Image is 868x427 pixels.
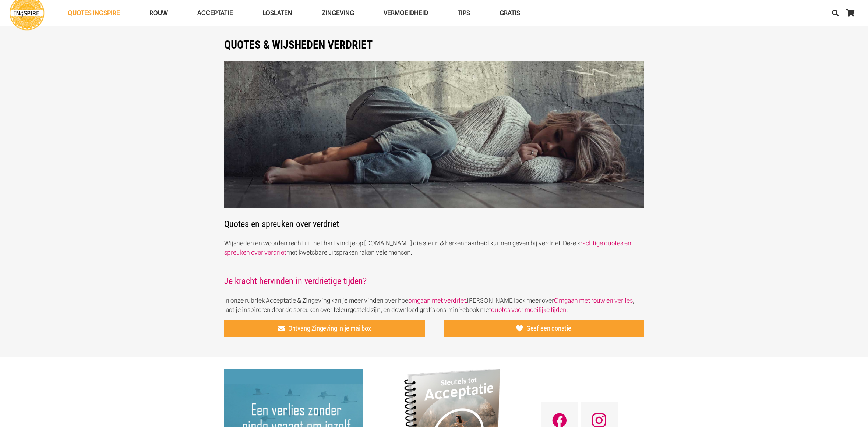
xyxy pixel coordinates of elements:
a: Zoeken [828,4,843,22]
span: ROUW [149,9,168,17]
a: TIPSTIPS Menu [443,4,485,22]
h1: QUOTES & WIJSHEDEN VERDRIET [224,38,644,51]
a: GRATISGRATIS Menu [485,4,535,22]
a: QUOTES INGSPIREQUOTES INGSPIRE Menu [53,4,135,22]
img: Omgaan met verdriet - spreuken en uitspraken over verdriet - ingspire [224,61,644,209]
p: In onze rubriek Acceptatie & Zingeving kan je meer vinden over hoe [PERSON_NAME] ook meer over , ... [224,296,644,314]
a: ZingevingZingeving Menu [307,4,369,22]
a: Geef een donatie [444,320,644,338]
span: VERMOEIDHEID [384,9,428,17]
a: LoslatenLoslaten Menu [248,4,307,22]
span: Acceptatie [197,9,233,17]
span: Loslaten [262,9,292,17]
a: quotes voor moeilijke tijden [491,306,567,313]
span: Zingeving [322,9,354,17]
a: omgaan met verdriet. [408,297,467,304]
a: VERMOEIDHEIDVERMOEIDHEID Menu [369,4,443,22]
a: Ontvang Zingeving in je mailbox [224,320,425,338]
span: GRATIS [500,9,520,17]
a: ROUWROUW Menu [135,4,183,22]
a: Omgaan met rouw en verlies [554,297,633,304]
span: Geef een donatie [526,325,571,333]
span: TIPS [458,9,470,17]
span: QUOTES INGSPIRE [68,9,120,17]
span: Ontvang Zingeving in je mailbox [288,325,371,333]
h2: Quotes en spreuken over verdriet [224,61,644,229]
p: Wijsheden en woorden recht uit het hart vind je op [DOMAIN_NAME] die steun & herkenbaarheid kunne... [224,239,644,257]
a: Je kracht hervinden in verdrietige tijden? [224,276,367,286]
a: AcceptatieAcceptatie Menu [183,4,248,22]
